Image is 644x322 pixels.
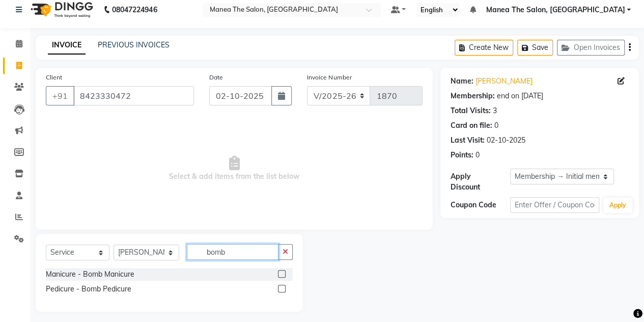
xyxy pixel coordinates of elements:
[557,40,625,56] button: Open Invoices
[451,91,495,101] div: Membership:
[73,86,194,105] input: Search by Name/Mobile/Email/Code
[451,150,473,160] div: Points:
[209,73,223,82] label: Date
[451,76,473,87] div: Name:
[46,73,62,82] label: Client
[307,73,351,82] label: Invoice Number
[451,171,510,193] div: Apply Discount
[46,86,74,105] button: +91
[487,135,525,146] div: 02-10-2025
[451,120,492,131] div: Card on file:
[455,40,513,56] button: Create New
[494,120,498,131] div: 0
[46,284,131,294] div: Pedicure - Bomb Pedicure
[451,135,485,146] div: Last Visit:
[603,198,632,213] button: Apply
[451,200,510,210] div: Coupon Code
[486,5,625,15] span: Manea The Salon, [GEOGRAPHIC_DATA]
[98,40,170,49] a: PREVIOUS INVOICES
[475,150,480,160] div: 0
[475,76,533,87] a: [PERSON_NAME]
[46,269,134,280] div: Manicure - Bomb Manicure
[497,91,543,101] div: end on [DATE]
[46,118,423,220] span: Select & add items from the list below
[187,244,278,260] input: Search or Scan
[517,40,553,56] button: Save
[510,197,599,213] input: Enter Offer / Coupon Code
[48,36,86,55] a: INVOICE
[451,105,491,116] div: Total Visits:
[493,105,497,116] div: 3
